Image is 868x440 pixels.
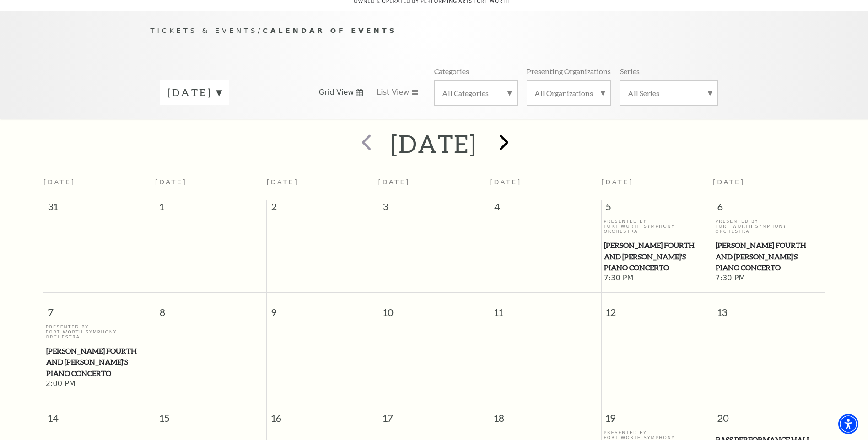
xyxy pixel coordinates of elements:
p: Presenting Organizations [527,66,611,76]
p: Series [620,66,640,76]
span: 13 [713,293,825,324]
label: [DATE] [167,86,221,100]
span: [DATE] [490,178,522,186]
span: [PERSON_NAME] Fourth and [PERSON_NAME]'s Piano Concerto [716,240,822,274]
label: All Categories [442,88,510,98]
span: [DATE] [43,178,75,186]
a: Brahms Fourth and Grieg's Piano Concerto [46,345,153,379]
span: [DATE] [378,178,410,186]
h2: [DATE] [391,129,477,158]
span: 5 [602,200,713,218]
a: Brahms Fourth and Grieg's Piano Concerto [604,240,710,274]
span: 9 [267,293,378,324]
span: 1 [155,200,266,218]
span: 31 [43,200,155,218]
label: All Organizations [534,88,603,98]
span: List View [377,87,409,97]
button: prev [349,128,382,160]
span: [PERSON_NAME] Fourth and [PERSON_NAME]'s Piano Concerto [604,240,710,274]
span: 2:00 PM [46,379,153,389]
span: 2 [267,200,378,218]
span: 7:30 PM [604,274,710,284]
div: Accessibility Menu [838,414,858,434]
span: Grid View [319,87,354,97]
span: 7:30 PM [715,274,822,284]
p: Presented By Fort Worth Symphony Orchestra [46,324,153,340]
span: 11 [490,293,601,324]
span: [DATE] [713,178,745,186]
label: All Series [628,88,710,98]
span: 12 [602,293,713,324]
span: 4 [490,200,601,218]
span: [DATE] [267,178,299,186]
span: 20 [713,398,825,430]
p: Categories [434,66,469,76]
span: [PERSON_NAME] Fourth and [PERSON_NAME]'s Piano Concerto [46,345,152,379]
span: Tickets & Events [151,27,258,34]
span: 6 [713,200,825,218]
span: 15 [155,398,266,430]
span: 16 [267,398,378,430]
span: 8 [155,293,266,324]
p: Presented By Fort Worth Symphony Orchestra [715,219,822,234]
span: [DATE] [155,178,187,186]
span: Calendar of Events [263,27,397,34]
button: next [486,128,519,160]
p: / [151,25,718,37]
span: 19 [602,398,713,430]
span: 3 [378,200,490,218]
span: 7 [43,293,155,324]
a: Brahms Fourth and Grieg's Piano Concerto [715,240,822,274]
span: 10 [378,293,490,324]
span: 17 [378,398,490,430]
span: [DATE] [601,178,633,186]
span: 18 [490,398,601,430]
p: Presented By Fort Worth Symphony Orchestra [604,219,710,234]
span: 14 [43,398,155,430]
